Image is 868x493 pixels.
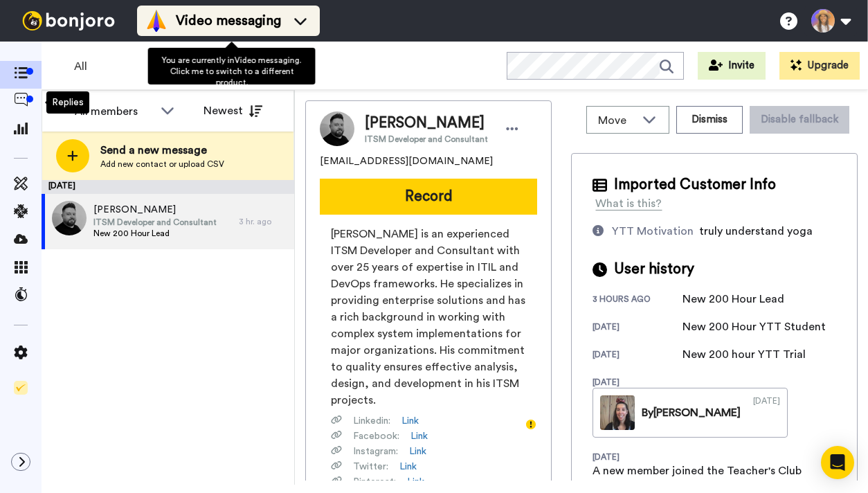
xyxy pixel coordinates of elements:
[682,319,826,335] div: New 200 Hour YTT Student
[75,103,154,120] div: All members
[525,418,537,431] div: Tooltip anchor
[74,58,167,75] span: All
[320,154,493,168] span: [EMAIL_ADDRESS][DOMAIN_NAME]
[14,381,28,395] img: Checklist.svg
[407,475,424,489] a: Link
[93,203,217,217] span: [PERSON_NAME]
[593,451,682,463] div: [DATE]
[698,52,766,80] button: Invite
[46,91,89,114] div: Replies
[100,142,224,159] span: Send a new message
[239,216,287,227] div: 3 hr. ago
[614,174,776,195] span: Imported Customer Info
[42,180,294,194] div: [DATE]
[365,134,488,145] span: ITSM Developer and Consultant
[699,226,813,237] span: truly understand yoga
[331,226,526,409] span: [PERSON_NAME] is an experienced ITSM Developer and Consultant with over 25 years of expertise in ...
[193,97,273,125] button: Newest
[320,111,354,146] img: Image of Viktor Hildebrandt
[93,217,217,228] span: ITSM Developer and Consultant
[593,388,788,438] a: By[PERSON_NAME][DATE]
[593,349,682,363] div: [DATE]
[593,377,682,388] div: [DATE]
[353,445,398,458] span: Instagram :
[353,429,399,443] span: Facebook :
[642,404,741,421] div: By [PERSON_NAME]
[145,10,168,32] img: vm-color.svg
[753,395,780,430] div: [DATE]
[401,414,419,428] a: Link
[52,201,87,235] img: 0056cab8-f430-4f73-a09c-f3a6d574855b.jpg
[593,463,802,479] div: A new member joined the Teacher's Club
[682,346,806,363] div: New 200 hour YTT Trial
[600,395,635,430] img: a225acbf-85fe-4986-abe2-637b5845eb9c-thumb.jpg
[100,159,224,170] span: Add new contact or upload CSV
[353,475,396,489] span: Pinterest :
[162,56,302,87] span: You are currently in Video messaging . Click me to switch to a different product.
[93,228,217,239] span: New 200 Hour Lead
[176,11,281,30] span: Video messaging
[353,414,390,428] span: Linkedin :
[614,259,694,280] span: User history
[682,291,784,307] div: New 200 Hour Lead
[612,223,694,240] div: YTT Motivation
[595,195,662,212] div: What is this?
[598,112,635,129] span: Move
[676,106,743,134] button: Dismiss
[593,294,682,307] div: 3 hours ago
[779,52,860,80] button: Upgrade
[750,106,849,134] button: Disable fallback
[320,179,537,215] button: Record
[353,460,388,474] span: Twitter :
[365,113,488,134] span: [PERSON_NAME]
[17,11,120,30] img: bj-logo-header-white.svg
[399,460,417,474] a: Link
[821,446,854,479] div: Open Intercom Messenger
[410,429,428,443] a: Link
[593,321,682,335] div: [DATE]
[409,445,426,458] a: Link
